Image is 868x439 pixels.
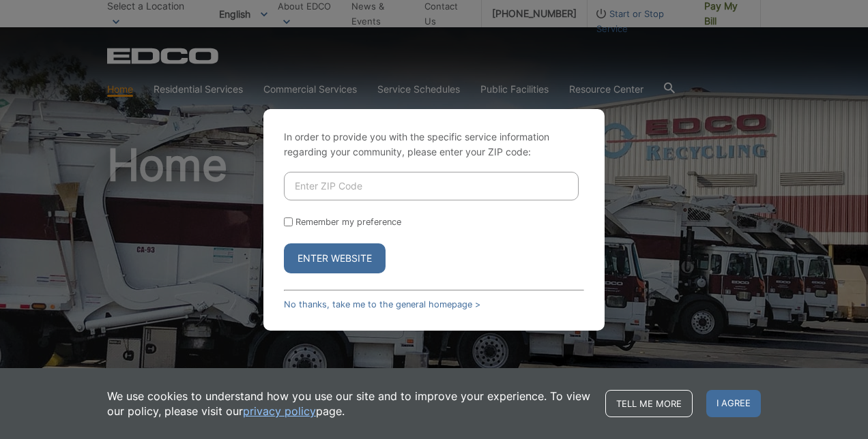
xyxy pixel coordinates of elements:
a: privacy policy [243,404,316,419]
a: Tell me more [605,390,693,417]
button: Enter Website [284,243,386,273]
p: We use cookies to understand how you use our site and to improve your experience. To view our pol... [107,389,592,419]
span: I agree [706,390,761,417]
label: Remember my preference [295,217,401,227]
a: No thanks, take me to the general homepage > [284,299,480,309]
input: Enter ZIP Code [284,172,579,200]
p: In order to provide you with the specific service information regarding your community, please en... [284,130,584,160]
